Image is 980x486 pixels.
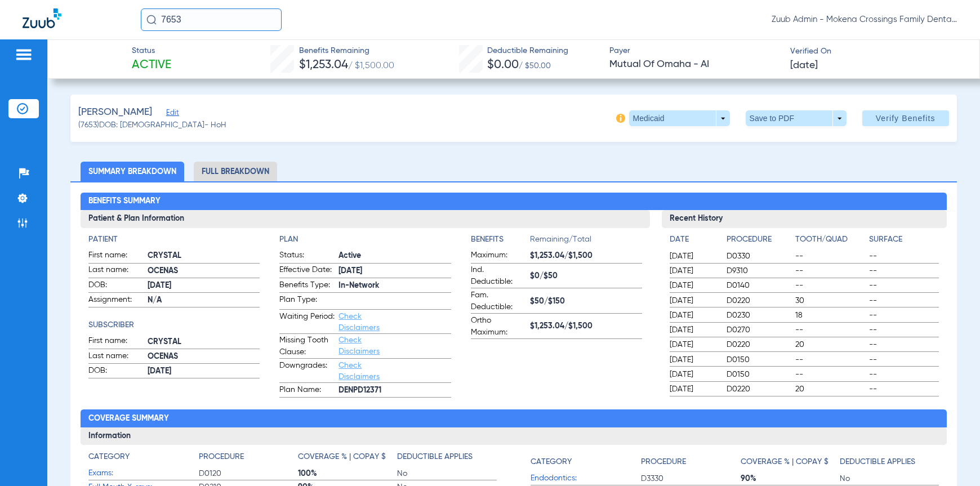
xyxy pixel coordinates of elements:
span: / $1,500.00 [348,61,394,70]
app-breakdown-title: Subscriber [88,319,260,331]
span: Assignment: [88,294,144,307]
span: [DATE] [338,265,451,277]
span: No [397,468,496,479]
span: CRYSTAL [148,250,260,262]
span: Plan Type: [279,294,335,309]
span: 30 [795,295,865,306]
span: Status [132,45,171,57]
span: Benefits Type: [279,279,335,293]
span: D0150 [727,369,791,380]
app-breakdown-title: Coverage % | Copay $ [298,451,397,467]
span: [DATE] [790,59,818,73]
span: Benefits Remaining [299,45,394,57]
span: -- [795,265,865,277]
span: 100% [298,468,397,479]
span: -- [869,369,939,380]
span: -- [795,324,865,336]
span: [PERSON_NAME] [78,105,152,119]
h4: Plan [279,234,451,246]
span: Verify Benefits [876,114,936,123]
li: Summary Breakdown [81,162,184,181]
span: Payer [609,45,781,57]
h4: Procedure [199,451,244,463]
span: -- [795,354,865,365]
img: info-icon [616,114,625,123]
span: CRYSTAL [148,336,260,348]
h4: Category [88,451,130,463]
app-breakdown-title: Category [88,451,199,467]
span: -- [869,384,939,395]
a: Check Disclaimers [338,362,380,381]
app-breakdown-title: Procedure [641,451,740,472]
span: -- [869,280,939,291]
span: In-Network [338,280,451,292]
span: Fam. Deductible: [471,289,526,313]
span: / $50.00 [519,62,551,70]
h3: Recent History [662,210,947,228]
span: [DATE] [148,365,260,377]
span: Plan Name: [279,384,335,398]
span: Exams: [88,467,199,479]
span: [DATE] [670,384,717,395]
span: Active [132,57,171,73]
span: $0/$50 [530,270,642,282]
span: -- [869,324,939,336]
app-breakdown-title: Date [670,234,717,249]
span: 20 [795,339,865,350]
app-breakdown-title: Surface [869,234,939,249]
span: First name: [88,249,144,263]
span: [DATE] [670,354,717,365]
button: Save to PDF [746,110,847,126]
span: $50/$150 [530,296,642,307]
span: Waiting Period: [279,311,335,333]
span: -- [869,310,939,321]
span: [DATE] [670,265,717,277]
h4: Tooth/Quad [795,234,865,246]
span: Last name: [88,264,144,278]
span: D0270 [727,324,791,336]
a: Check Disclaimers [338,313,380,332]
span: [DATE] [670,310,717,321]
span: [DATE] [670,295,717,306]
span: N/A [148,295,260,306]
span: First name: [88,335,144,349]
span: D0120 [199,468,298,479]
app-breakdown-title: Procedure [727,234,791,249]
h4: Deductible Applies [840,456,915,468]
span: -- [795,369,865,380]
span: D9310 [727,265,791,277]
span: Downgrades: [279,360,335,382]
h4: Surface [869,234,939,246]
span: D0330 [727,251,791,262]
h4: Patient [88,234,260,246]
span: Ind. Deductible: [471,264,526,288]
app-breakdown-title: Tooth/Quad [795,234,865,249]
span: [DATE] [148,280,260,292]
h4: Procedure [727,234,791,246]
span: [DATE] [670,339,717,350]
span: Ortho Maximum: [471,315,526,338]
span: 18 [795,310,865,321]
h2: Coverage Summary [81,409,947,427]
span: Maximum: [471,249,526,263]
span: [DATE] [670,324,717,336]
span: Verified On [790,46,961,57]
span: Edit [166,109,176,119]
span: Active [338,250,451,262]
span: DOB: [88,279,144,293]
span: 90% [741,473,840,484]
span: D0230 [727,310,791,321]
span: No [840,473,939,484]
span: OCENAS [148,351,260,363]
a: Check Disclaimers [338,336,380,355]
h2: Benefits Summary [81,193,947,211]
span: D0220 [727,384,791,395]
span: [DATE] [670,369,717,380]
button: Medicaid [629,110,730,126]
h4: Category [531,456,572,468]
img: Zuub Logo [23,8,61,28]
span: $1,253.04/$1,500 [530,250,642,262]
span: Mutual Of Omaha - AI [609,57,781,72]
span: D0150 [727,354,791,365]
span: Missing Tooth Clause: [279,335,335,358]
